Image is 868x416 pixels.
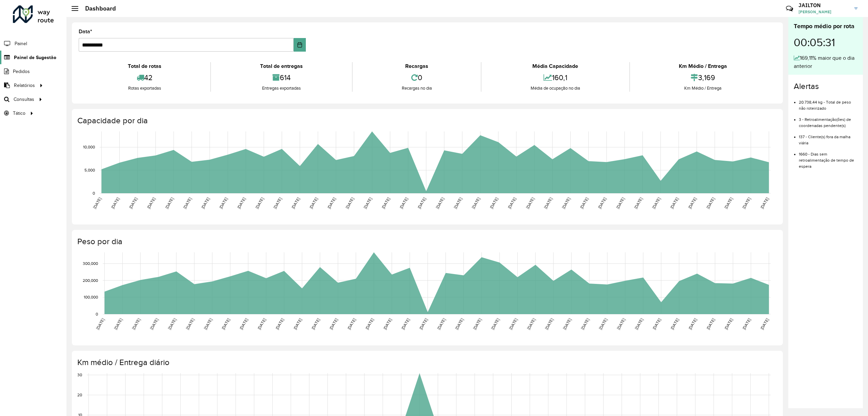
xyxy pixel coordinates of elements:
[354,70,479,85] div: 0
[239,318,249,330] text: [DATE]
[794,22,857,31] div: Tempo médio por rota
[293,318,302,330] text: [DATE]
[782,1,797,16] a: Contato Rápido
[399,197,409,210] text: [DATE]
[218,197,228,210] text: [DATE]
[616,318,626,330] text: [DATE]
[742,197,751,210] text: [DATE]
[543,197,553,210] text: [DATE]
[221,318,231,330] text: [DATE]
[382,318,392,330] text: [DATE]
[255,197,264,210] text: [DATE]
[489,197,499,210] text: [DATE]
[185,318,195,330] text: [DATE]
[794,31,857,54] div: 00:05:31
[632,62,774,70] div: Km Médio / Entrega
[400,318,410,330] text: [DATE]
[354,62,479,70] div: Recargas
[561,197,571,210] text: [DATE]
[13,68,30,75] span: Pedidos
[13,110,25,117] span: Tático
[128,197,138,210] text: [DATE]
[799,146,857,169] li: 1660 - Dias sem retroalimentação de tempo de espera
[15,40,27,47] span: Painel
[670,318,679,330] text: [DATE]
[436,318,446,330] text: [DATE]
[544,318,554,330] text: [DATE]
[525,197,535,210] text: [DATE]
[167,318,177,330] text: [DATE]
[507,197,517,210] text: [DATE]
[633,197,643,210] text: [DATE]
[651,197,661,210] text: [DATE]
[579,197,589,210] text: [DATE]
[294,38,306,52] button: Choose Date
[669,197,679,210] text: [DATE]
[363,197,373,210] text: [DATE]
[327,197,336,210] text: [DATE]
[273,197,282,210] text: [DATE]
[435,197,445,210] text: [DATE]
[236,197,246,210] text: [DATE]
[93,191,95,195] text: 0
[799,94,857,111] li: 20.738,44 kg - Total de peso não roteirizado
[598,318,608,330] text: [DATE]
[724,197,733,210] text: [DATE]
[164,197,174,210] text: [DATE]
[798,2,849,8] h3: JAILTON
[95,318,105,330] text: [DATE]
[14,96,34,103] span: Consultas
[83,278,98,283] text: 200,000
[345,197,355,210] text: [DATE]
[706,318,715,330] text: [DATE]
[472,318,482,330] text: [DATE]
[77,358,776,367] h4: Km médio / Entrega diário
[200,197,210,210] text: [DATE]
[149,318,159,330] text: [DATE]
[309,197,318,210] text: [DATE]
[347,318,356,330] text: [DATE]
[84,168,95,172] text: 5,000
[364,318,374,330] text: [DATE]
[706,197,715,210] text: [DATE]
[688,318,697,330] text: [DATE]
[471,197,481,210] text: [DATE]
[84,295,98,300] text: 100,000
[80,62,209,70] div: Total de rotas
[794,54,857,70] div: 169,11% maior que o dia anterior
[146,197,156,210] text: [DATE]
[483,62,627,70] div: Média Capacidade
[759,197,769,210] text: [DATE]
[96,312,98,316] text: 0
[77,237,776,247] h4: Peso por dia
[14,82,35,89] span: Relatórios
[615,197,625,210] text: [DATE]
[799,129,857,146] li: 137 - Cliente(s) fora da malha viária
[92,197,102,210] text: [DATE]
[724,318,733,330] text: [DATE]
[562,318,572,330] text: [DATE]
[483,70,627,85] div: 160,1
[794,82,857,91] h4: Alertas
[652,318,662,330] text: [DATE]
[483,85,627,92] div: Média de ocupação no dia
[113,318,123,330] text: [DATE]
[759,318,769,330] text: [DATE]
[110,197,120,210] text: [DATE]
[213,62,350,70] div: Total de entregas
[580,318,590,330] text: [DATE]
[454,318,464,330] text: [DATE]
[79,28,92,36] label: Data
[80,85,209,92] div: Rotas exportadas
[291,197,300,210] text: [DATE]
[354,85,479,92] div: Recargas no dia
[798,9,849,15] span: [PERSON_NAME]
[329,318,338,330] text: [DATE]
[417,197,427,210] text: [DATE]
[597,197,607,210] text: [DATE]
[77,373,82,377] text: 30
[77,393,82,397] text: 20
[275,318,284,330] text: [DATE]
[80,70,209,85] div: 42
[632,85,774,92] div: Km Médio / Entrega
